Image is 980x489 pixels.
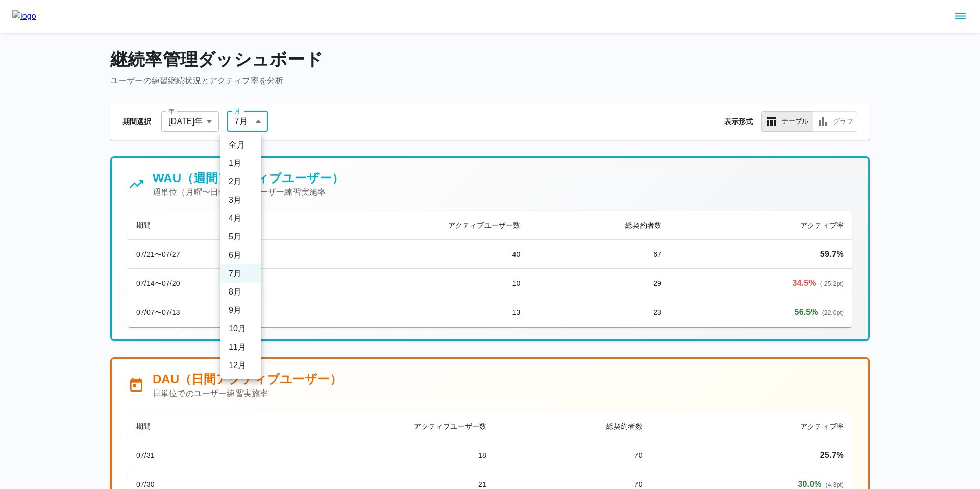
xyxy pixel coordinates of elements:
[220,301,261,320] li: 9 月
[220,338,261,356] li: 11 月
[220,191,261,209] li: 3 月
[220,356,261,375] li: 12 月
[220,154,261,173] li: 1 月
[220,228,261,246] li: 5 月
[220,246,261,264] li: 6 月
[220,136,261,154] li: 全月
[220,173,261,191] li: 2 月
[220,264,261,283] li: 7 月
[220,209,261,228] li: 4 月
[220,320,261,338] li: 10 月
[220,283,261,301] li: 8 月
